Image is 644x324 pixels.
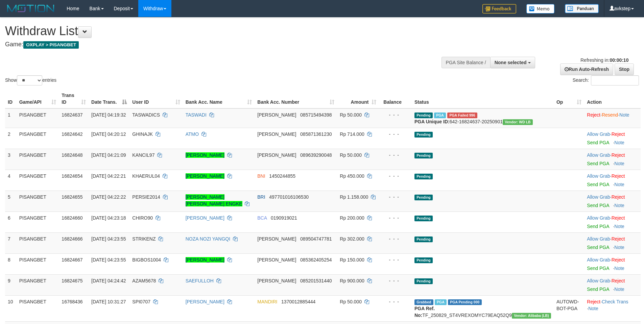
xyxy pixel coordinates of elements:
[612,152,625,158] a: Reject
[442,57,490,68] div: PGA Site Balance /
[91,299,126,304] span: [DATE] 10:31:27
[580,57,628,63] span: Refreshing in:
[414,113,433,118] span: Pending
[584,191,641,211] td: ·
[62,278,82,283] span: 16824675
[414,299,433,305] span: Grabbed
[614,203,624,208] a: Note
[587,278,610,283] a: Allow Grab
[587,140,609,145] a: Send PGA
[186,131,199,137] a: ATMO
[132,131,153,137] span: GHINAJK
[91,257,126,263] span: [DATE] 04:23:55
[257,131,296,137] span: [PERSON_NAME]
[186,299,224,304] a: [PERSON_NAME]
[91,112,126,118] span: [DATE] 04:19:32
[587,278,611,283] span: ·
[412,108,554,128] td: 642-16824637-20250901
[62,112,82,118] span: 16824637
[17,108,59,128] td: PISANGBET
[482,4,516,14] img: Feedback.jpg
[5,89,17,108] th: ID
[5,149,17,170] td: 3
[619,112,629,118] a: Note
[587,152,611,158] span: ·
[614,224,624,229] a: Note
[495,60,527,65] span: None selected
[584,89,641,108] th: Action
[257,173,265,179] span: BNI
[602,299,628,304] a: Check Trans
[340,173,364,179] span: Rp 450.000
[584,274,641,295] td: ·
[414,119,450,124] b: PGA Unique ID:
[17,211,59,232] td: PISANGBET
[340,299,362,304] span: Rp 50.000
[414,236,433,242] span: Pending
[584,211,641,232] td: ·
[612,173,625,179] a: Reject
[614,286,624,292] a: Note
[257,194,265,200] span: BRI
[588,306,598,311] a: Note
[340,152,362,158] span: Rp 50.000
[587,173,611,179] span: ·
[382,194,409,200] div: - - -
[503,119,533,125] span: Vendor URL: https://dashboard.q2checkout.com/secure
[612,278,625,283] a: Reject
[62,194,82,200] span: 16824655
[612,131,625,137] a: Reject
[414,153,433,158] span: Pending
[62,215,82,221] span: 16824660
[490,57,535,68] button: None selected
[591,75,639,85] input: Search:
[269,194,309,200] span: Copy 497701016106530 to clipboard
[91,236,126,242] span: [DATE] 04:23:55
[614,140,624,145] a: Note
[587,299,600,304] a: Reject
[300,236,332,242] span: Copy 089504747781 to clipboard
[257,112,296,118] span: [PERSON_NAME]
[91,194,126,200] span: [DATE] 04:22:22
[587,215,610,221] a: Allow Grab
[91,278,126,283] span: [DATE] 04:24:42
[587,173,610,179] a: Allow Grab
[587,266,609,271] a: Send PGA
[257,215,267,221] span: BCA
[132,152,154,158] span: KANCIL97
[414,257,433,263] span: Pending
[584,253,641,274] td: ·
[382,235,409,242] div: - - -
[612,215,625,221] a: Reject
[257,278,296,283] span: [PERSON_NAME]
[62,131,82,137] span: 16824642
[183,89,255,108] th: Bank Acc. Name: activate to sort column ascending
[5,108,17,128] td: 1
[584,170,641,191] td: ·
[587,286,609,292] a: Send PGA
[412,295,554,321] td: TF_250829_ST4VREXOMYC79EAQ52Q9
[382,256,409,263] div: - - -
[132,112,160,118] span: TASWADICS
[587,112,600,118] a: Reject
[414,174,433,179] span: Pending
[340,194,368,200] span: Rp 1.158.000
[614,182,624,187] a: Note
[62,257,82,263] span: 16824667
[17,149,59,170] td: PISANGBET
[414,278,433,284] span: Pending
[5,274,17,295] td: 9
[587,257,611,263] span: ·
[587,236,610,242] a: Allow Grab
[414,195,433,200] span: Pending
[434,113,446,118] span: Marked by avknovita
[340,112,362,118] span: Rp 50.000
[414,132,433,138] span: Pending
[587,131,610,137] a: Allow Grab
[382,277,409,284] div: - - -
[412,89,554,108] th: Status
[382,215,409,221] div: - - -
[379,89,412,108] th: Balance
[91,152,126,158] span: [DATE] 04:21:09
[382,173,409,179] div: - - -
